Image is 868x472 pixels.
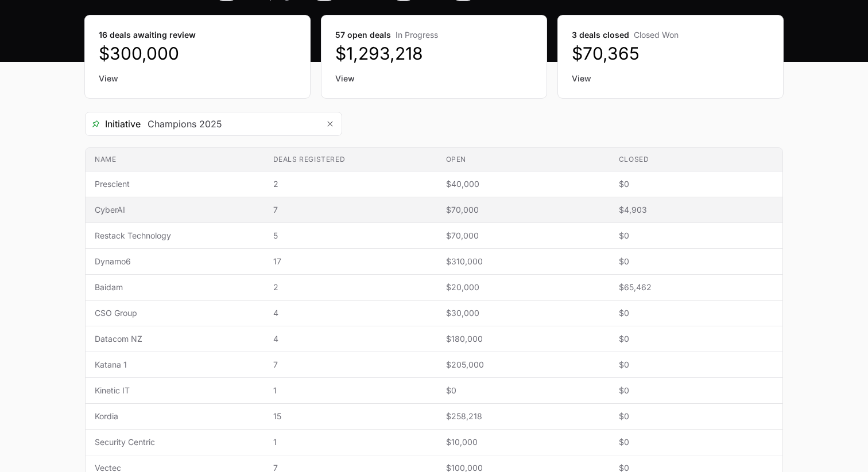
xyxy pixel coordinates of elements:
dt: 3 deals closed [572,29,769,41]
a: View [335,73,533,84]
input: Search initiatives [141,112,319,135]
span: $30,000 [446,307,600,319]
span: $0 [619,230,773,241]
span: $70,000 [446,204,600,216]
span: $70,000 [446,230,600,241]
span: In Progress [396,30,438,40]
dd: $300,000 [99,43,296,64]
span: Dynamo6 [95,256,255,267]
span: $0 [619,256,773,267]
span: 7 [273,204,428,216]
span: 5 [273,230,428,241]
span: $0 [446,385,600,396]
span: $205,000 [446,359,600,370]
span: 2 [273,178,428,190]
span: $0 [619,411,773,422]
span: $258,218 [446,411,600,422]
span: 7 [273,359,428,370]
span: 1 [273,436,428,448]
span: Datacom NZ [95,333,255,345]
span: 4 [273,307,428,319]
span: Kinetic IT [95,385,255,396]
span: $0 [619,385,773,396]
span: $0 [619,307,773,319]
a: View [99,73,296,84]
span: Katana 1 [95,359,255,370]
button: Remove [319,112,342,135]
span: Closed Won [634,30,679,40]
span: $310,000 [446,256,600,267]
dt: 16 deals awaiting review [99,29,296,41]
span: $20,000 [446,282,600,293]
span: $0 [619,359,773,370]
span: Kordia [95,411,255,422]
span: Baidam [95,282,255,293]
span: 4 [273,333,428,345]
span: 17 [273,256,428,267]
dd: $70,365 [572,43,769,64]
span: $65,462 [619,282,773,293]
th: Closed [610,148,782,171]
span: $0 [619,333,773,345]
span: 1 [273,385,428,396]
span: $40,000 [446,178,600,190]
a: View [572,73,769,84]
dd: $1,293,218 [335,43,533,64]
span: Prescient [95,178,255,190]
span: CSO Group [95,307,255,319]
th: Open [437,148,610,171]
span: $10,000 [446,436,600,448]
th: Deals registered [264,148,437,171]
dt: 57 open deals [335,29,533,41]
span: Security Centric [95,436,255,448]
span: Initiative [86,117,141,131]
th: Name [86,148,264,171]
span: Restack Technology [95,230,255,241]
span: 15 [273,411,428,422]
span: 2 [273,282,428,293]
span: $0 [619,178,773,190]
span: CyberAI [95,204,255,216]
span: $180,000 [446,333,600,345]
span: $0 [619,436,773,448]
span: $4,903 [619,204,773,216]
